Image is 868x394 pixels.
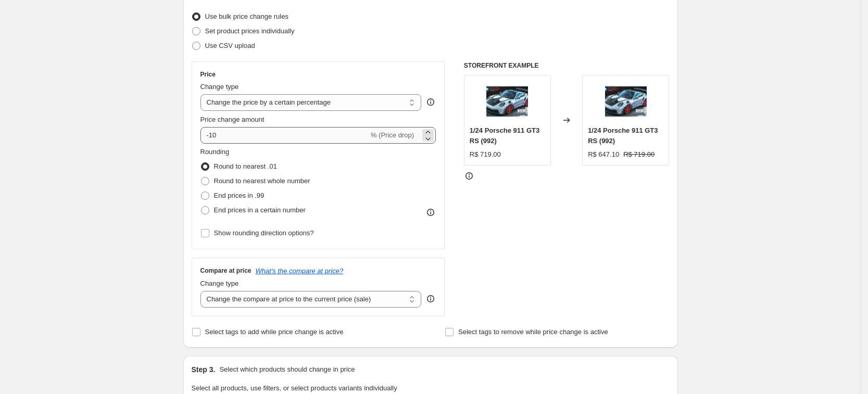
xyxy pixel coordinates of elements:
[192,384,397,392] span: Select all products, use filters, or select products variants individually
[200,266,251,275] h3: Compare at price
[205,328,344,336] span: Select tags to add while price change is active
[214,229,314,237] span: Show rounding direction options?
[425,294,436,304] div: help
[588,126,658,145] span: 1/24 Porsche 911 GT3 RS (992)
[470,149,501,160] div: R$ 719.00
[425,97,436,107] div: help
[470,126,539,145] span: 1/24 Porsche 911 GT3 RS (992)
[214,177,310,185] span: Round to nearest whole number
[200,70,216,79] h3: Price
[200,148,230,156] span: Rounding
[214,162,277,170] span: Round to nearest .01
[464,61,670,70] h6: STOREFRONT EXAMPLE
[200,83,239,91] span: Change type
[192,364,216,375] h2: Step 3.
[486,81,528,122] img: 1-894b1f01bc02f5c1bd17474918628967-1024-1024_80x.webp
[588,149,619,160] div: R$ 647.10
[205,27,295,35] span: Set product prices individually
[458,328,608,336] span: Select tags to remove while price change is active
[200,279,239,287] span: Change type
[256,267,344,275] button: What's the compare at price?
[214,206,306,214] span: End prices in a certain number
[200,116,265,123] span: Price change amount
[371,131,414,139] span: % (Price drop)
[200,127,369,144] input: -15
[219,364,355,375] p: Select which products should change in price
[605,81,647,122] img: 1-894b1f01bc02f5c1bd17474918628967-1024-1024_80x.webp
[205,12,288,20] span: Use bulk price change rules
[623,149,655,160] strike: R$ 719.00
[214,192,265,199] span: End prices in .99
[205,42,255,49] span: Use CSV upload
